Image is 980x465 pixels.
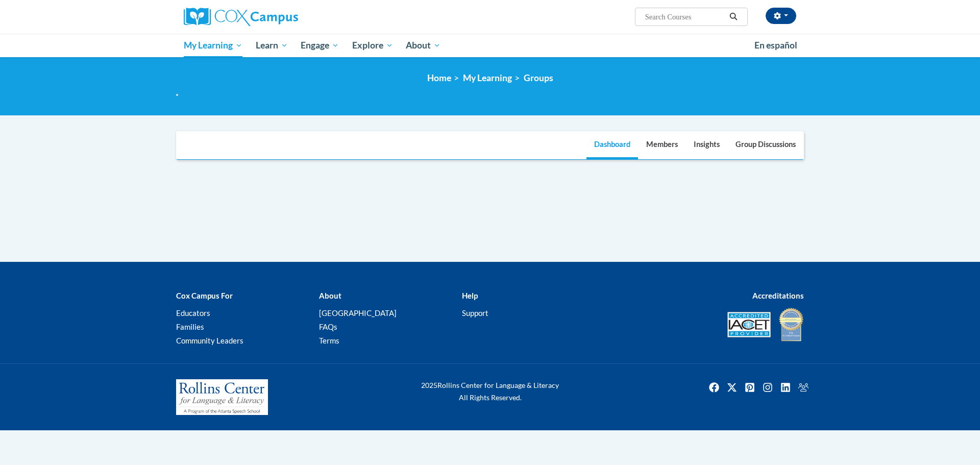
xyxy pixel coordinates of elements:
span: 2025 [421,381,437,389]
a: Twitter [724,379,740,396]
a: Terms [319,336,339,345]
b: About [319,291,341,300]
button: Account Settings [766,8,796,24]
a: Support [462,308,488,317]
a: Community Leaders [176,336,243,345]
a: [GEOGRAPHIC_DATA] [319,308,397,317]
span: Explore [352,39,393,52]
img: Instagram icon [759,379,776,396]
span: My Learning [184,39,242,52]
b: Cox Campus For [176,291,233,300]
a: FAQs [319,322,337,331]
img: Accredited IACET® Provider [727,312,771,337]
img: Rollins Center for Language & Literacy - A Program of the Atlanta Speech School [176,379,268,415]
a: Home [427,72,451,83]
img: LinkedIn icon [777,379,794,396]
a: My Learning [177,34,249,57]
a: Learn [249,34,295,57]
div: Main menu [168,34,812,57]
a: Educators [176,308,210,317]
a: Linkedin [777,379,794,396]
b: Accreditations [752,291,804,300]
input: Search Courses [644,11,726,23]
img: Facebook icon [706,379,722,396]
img: Twitter icon [724,379,740,396]
span: En español [754,40,797,51]
a: Explore [346,34,400,57]
button: Search [726,11,741,23]
b: Help [462,291,478,300]
a: Instagram [759,379,776,396]
a: En español [748,35,804,56]
a: Groups [524,72,553,83]
a: Group Discussions [728,132,803,159]
span: Engage [301,39,339,52]
a: Pinterest [742,379,758,396]
a: Engage [294,34,346,57]
img: Pinterest icon [742,379,758,396]
img: Cox Campus [184,8,298,26]
a: Members [639,132,685,159]
a: About [400,34,448,57]
a: Families [176,322,204,331]
span: Learn [256,39,288,52]
a: Dashboard [586,132,638,159]
span: About [406,39,440,52]
a: My Learning [463,72,512,83]
a: Insights [686,132,727,159]
img: Facebook group icon [795,379,812,396]
img: IDA® Accredited [778,307,804,342]
div: Rollins Center for Language & Literacy All Rights Reserved. [383,379,597,404]
a: Facebook [706,379,722,396]
a: Facebook Group [795,379,812,396]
